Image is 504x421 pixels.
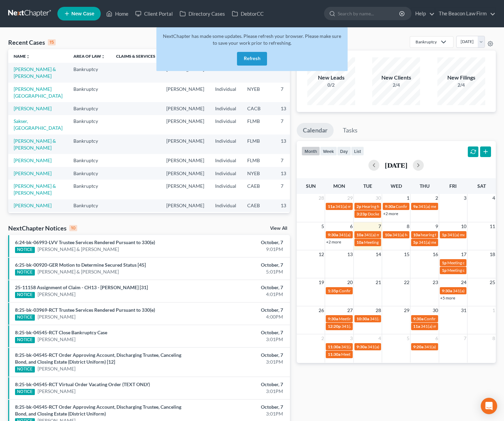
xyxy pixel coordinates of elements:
a: [PERSON_NAME] [38,365,75,372]
th: Claims & Services [111,49,161,63]
a: Home [103,8,132,20]
span: NextChapter has made some updates. Please refresh your browser. Please make sure to save your wor... [163,33,341,46]
span: 1p [442,260,447,265]
td: 13 [275,199,309,212]
td: [PERSON_NAME] [161,83,210,102]
span: 10a [356,240,363,245]
a: 25-11158 Assignment of Claim - CH13 - [PERSON_NAME] [31] [15,284,148,290]
a: Client Portal [132,8,176,20]
span: 28 [318,194,325,202]
a: 8:25-bk-04545-RCT Order Approving Account, Discharging Trustee, Canceling Bond, and Closing Estat... [15,404,181,417]
td: [PERSON_NAME] [161,115,210,135]
span: 15 [403,250,410,258]
span: 8 [406,222,410,230]
td: Bankruptcy [68,199,111,212]
span: 10:30a [356,316,369,321]
a: [PERSON_NAME] [14,202,52,208]
span: Confirmation hearing for [PERSON_NAME] [424,316,502,321]
span: 26 [318,306,325,314]
div: New Leads [307,74,355,82]
td: [PERSON_NAME] [161,135,210,154]
a: +2 more [326,239,341,244]
a: [PERSON_NAME] & [PERSON_NAME] [14,138,56,151]
a: Help [412,8,435,20]
span: 19 [318,278,325,286]
a: [PERSON_NAME] [38,336,75,343]
td: 13 [275,102,309,115]
button: month [302,146,320,156]
div: 4:01PM [198,291,283,298]
span: 10a [356,232,363,237]
span: 5p [413,240,418,245]
div: October, 7 [198,284,283,291]
span: Sat [477,183,486,189]
span: 10a [413,232,420,237]
span: 11a [328,204,335,209]
span: 14 [375,250,382,258]
a: [PERSON_NAME] & [PERSON_NAME] [14,183,56,196]
a: Directory Cases [176,8,228,20]
td: CAEB [242,180,275,199]
td: Individual [210,199,242,212]
span: 11:30a [328,344,340,349]
span: Meeting of Creditors for [PERSON_NAME] [341,352,417,357]
span: 4 [492,194,496,202]
a: [PERSON_NAME] [38,313,75,320]
td: 7 [275,180,309,199]
a: [PERSON_NAME][GEOGRAPHIC_DATA] [14,86,62,99]
td: Individual [210,102,242,115]
a: Area of Lawunfold_more [73,54,105,59]
a: 6:24-bk-06993-LVV Trustee Services Rendered Pursuant to 330(e) [15,239,155,245]
div: October, 7 [198,262,283,268]
td: Individual [210,135,242,154]
td: Bankruptcy [68,83,111,102]
a: 8:25-bk-03969-RCT Trustee Services Rendered Pursuant to 330(e) [15,307,155,313]
a: Sakser, [GEOGRAPHIC_DATA] [14,118,62,131]
span: 341(a) meeting for [PERSON_NAME] [419,240,485,245]
a: 8:25-bk-04545-RCT Close Bankruptcy Case [15,329,107,335]
td: CAEB [242,212,275,231]
a: 8:25-bk-04545-RCT Virtual Order Vacating Order (TEXT ONLY) [15,381,150,387]
div: 3:01PM [198,359,283,365]
td: Bankruptcy [68,212,111,231]
h2: [DATE] [385,162,407,169]
span: 22 [403,278,410,286]
a: +2 more [383,211,398,216]
div: NOTICE [15,337,35,343]
span: 9:20a [413,344,423,349]
span: 1p [442,268,447,273]
span: 5 [321,222,325,230]
span: 3 [463,194,467,202]
td: NYEB [242,83,275,102]
span: 10 [460,222,467,230]
div: October, 7 [198,404,283,410]
div: October, 7 [198,381,283,388]
a: [PERSON_NAME] & [PERSON_NAME] [38,268,119,275]
span: 7 [463,334,467,342]
span: 4 [378,334,382,342]
div: NextChapter Notices [8,224,77,232]
td: [PERSON_NAME] [161,102,210,115]
span: 10a [385,232,392,237]
span: 12 [318,250,325,258]
a: Calendar [297,123,334,138]
span: Sun [306,183,316,189]
span: 3 [349,334,353,342]
td: FLMB [242,135,275,154]
span: 341(a) meeting for [PERSON_NAME] [335,204,401,209]
div: 5:01PM [198,268,283,275]
span: Tue [363,183,372,189]
a: 8:25-bk-04545-RCT Order Approving Account, Discharging Trustee, Canceling Bond, and Closing Estat... [15,352,181,365]
td: Bankruptcy [68,167,111,180]
span: 25 [489,278,496,286]
td: Bankruptcy [68,154,111,167]
a: [PERSON_NAME] & [PERSON_NAME] [38,246,119,253]
div: NOTICE [15,292,35,298]
span: 11 [489,222,496,230]
span: 29 [347,194,353,202]
span: 30 [432,306,439,314]
div: 3:01PM [198,336,283,343]
span: hearing for [PERSON_NAME] [421,232,473,237]
span: Meeting of Creditors for [PERSON_NAME] & [PERSON_NAME] [339,316,451,321]
div: NOTICE [15,314,35,321]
